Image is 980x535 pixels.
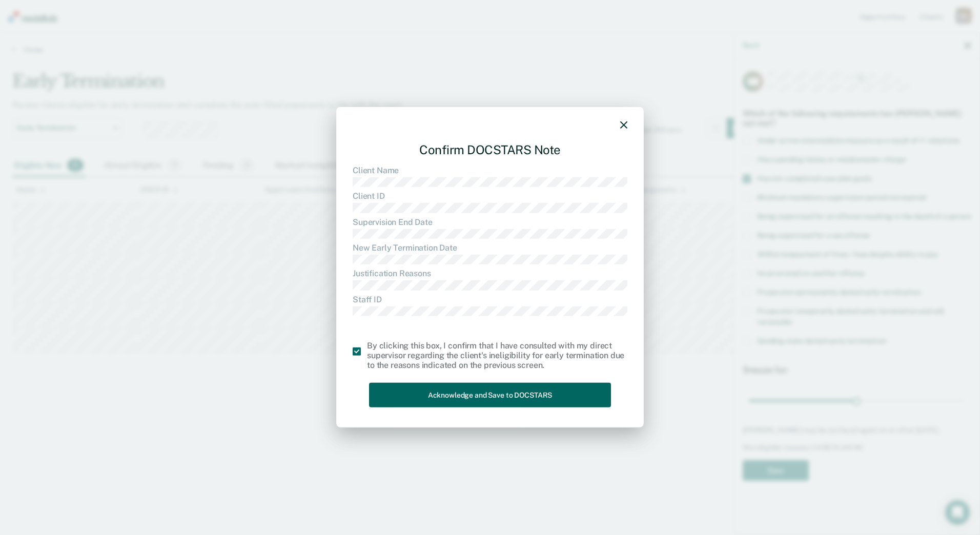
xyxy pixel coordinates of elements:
[353,217,627,227] dt: Supervision End Date
[353,166,627,175] dt: Client Name
[353,294,627,304] dt: Staff ID
[353,269,627,278] dt: Justification Reasons
[353,134,627,166] div: Confirm DOCSTARS Note
[353,243,627,253] dt: New Early Termination Date
[353,191,627,201] dt: Client ID
[367,341,627,371] div: By clicking this box, I confirm that I have consulted with my direct supervisor regarding the cli...
[369,382,611,407] button: Acknowledge and Save to DOCSTARS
